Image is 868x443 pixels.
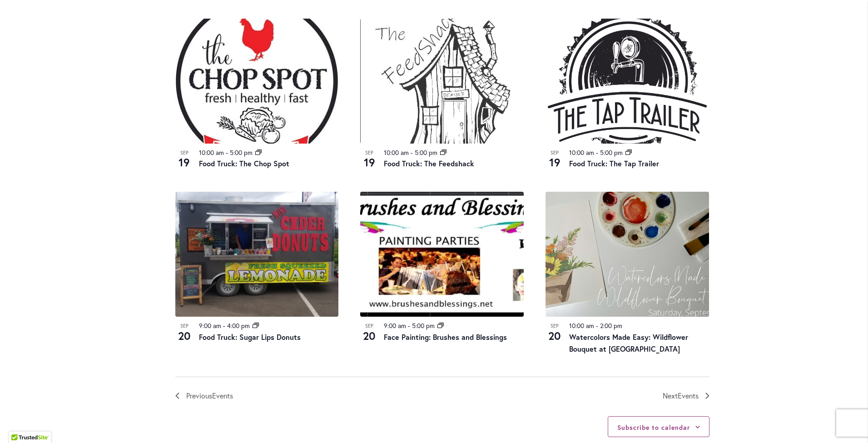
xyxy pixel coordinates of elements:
[384,321,406,330] time: 9:00 am
[411,148,413,157] span: -
[678,391,699,400] span: Events
[223,321,225,330] span: -
[199,332,301,342] a: Food Truck: Sugar Lips Donuts
[600,148,623,157] time: 5:00 pm
[569,159,659,168] a: Food Truck: The Tap Trailer
[384,148,409,157] time: 10:00 am
[569,332,688,353] a: Watercolors Made Easy: Wildflower Bouquet at [GEOGRAPHIC_DATA]
[212,391,233,400] span: Events
[360,19,524,144] img: The Feedshack
[186,390,233,402] span: Previous
[175,390,233,402] a: Previous Events
[175,322,193,330] span: Sep
[230,148,253,157] time: 5:00 pm
[663,390,699,402] span: Next
[546,19,709,144] img: Food Truck: The Tap Trailer
[546,154,564,170] span: 19
[175,154,193,170] span: 19
[384,332,507,342] a: Face Painting: Brushes and Blessings
[360,154,378,170] span: 19
[175,192,339,317] img: Food Truck: Sugar Lips Apple Cider Donuts
[569,321,594,330] time: 10:00 am
[226,148,228,157] span: -
[408,321,410,330] span: -
[415,148,437,157] time: 5:00 pm
[175,328,193,343] span: 20
[663,390,709,402] a: Next Events
[384,159,474,168] a: Food Truck: The Feedshack
[175,149,193,157] span: Sep
[360,149,378,157] span: Sep
[569,148,594,157] time: 10:00 am
[546,149,564,157] span: Sep
[546,322,564,330] span: Sep
[199,321,221,330] time: 9:00 am
[412,321,435,330] time: 5:00 pm
[546,328,564,343] span: 20
[360,322,378,330] span: Sep
[600,321,622,330] time: 2:00 pm
[227,321,250,330] time: 4:00 pm
[175,19,339,144] img: THE CHOP SPOT PDX – Food Truck
[360,328,378,343] span: 20
[199,159,289,168] a: Food Truck: The Chop Spot
[7,411,32,436] iframe: Launch Accessibility Center
[596,321,598,330] span: -
[596,148,598,157] span: -
[617,423,689,432] button: Subscribe to calendar
[546,192,709,317] img: 25cdfb0fdae5fac2d41c26229c463054
[360,192,524,317] img: Brushes and Blessings – Face Painting
[199,148,224,157] time: 10:00 am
